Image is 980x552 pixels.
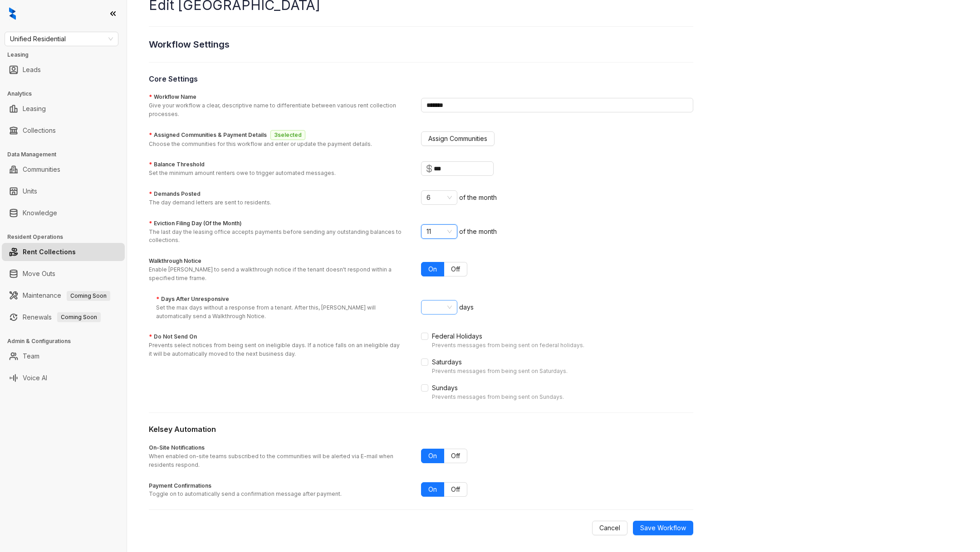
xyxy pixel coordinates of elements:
p: The day demand letters are sent to residents. [149,199,271,207]
li: Voice AI [2,369,125,387]
label: Days After Unresponsive [156,295,229,304]
span: Off [451,485,460,493]
a: Collections [23,121,56,140]
label: Assigned Communities & Payment Details [149,130,309,140]
li: Move Outs [2,265,125,283]
a: Voice AI [23,369,47,387]
li: Leasing [2,100,125,118]
li: Communities [2,160,125,179]
h2: Workflow Settings [149,38,693,51]
div: Prevents messages from being sent on federal holidays. [432,341,584,350]
h3: Analytics [7,90,127,98]
a: Leads [23,61,41,79]
img: logo [9,7,16,20]
a: Communities [23,160,60,179]
p: Set the minimum amount renters owe to trigger automated messages. [149,169,336,178]
a: Rent Collections [23,243,76,261]
li: Collections [2,121,125,140]
span: Off [451,452,460,460]
a: Team [23,347,39,365]
a: Move Outs [23,265,55,283]
label: Eviction Filing Day (Of the Month) [149,219,242,228]
span: On [428,485,437,493]
p: Enable [PERSON_NAME] to send a walkthrough notice if the tenant doesn't respond within a specifie... [149,266,404,283]
li: Knowledge [2,204,125,222]
span: Saturdays [428,357,465,367]
span: Coming Soon [67,291,110,301]
li: Rent Collections [2,243,125,261]
span: Assign Communities [428,134,487,144]
label: Walkthrough Notice [149,257,201,266]
span: Federal Holidays [428,331,486,341]
span: Sundays [428,383,461,393]
span: 6 [426,191,452,204]
span: Save Workflow [640,523,686,533]
span: On [428,452,437,460]
span: of the month [459,228,497,235]
button: Save Workflow [633,521,693,535]
div: Prevents messages from being sent on Sundays. [432,393,584,402]
li: Renewals [2,308,125,326]
span: Cancel [599,523,620,533]
label: Balance Threshold [149,160,205,169]
a: Leasing [23,100,46,118]
label: Demands Posted [149,190,201,199]
label: Do Not Send On [149,333,197,341]
p: Prevents select notices from being sent on ineligible days. If a notice falls on an ineligible da... [149,341,404,358]
p: Give your workflow a clear, descriptive name to differentiate between various rent collection pro... [149,102,410,119]
div: Prevents messages from being sent on Saturdays. [432,367,584,376]
span: of the month [459,194,497,201]
h3: Admin & Configurations [7,337,127,345]
span: On [428,265,437,273]
span: days [459,303,474,311]
span: Unified Residential [10,32,113,46]
label: On-Site Notifications [149,444,205,452]
p: The last day the leasing office accepts payments before sending any outstanding balances to colle... [149,228,410,245]
h3: Core Settings [149,73,693,84]
h3: Data Management [7,150,127,159]
p: Toggle on to automatically send a confirmation message after payment. [149,490,342,499]
a: Knowledge [23,204,57,222]
a: RenewalsComing Soon [23,308,101,326]
p: Choose the communities for this workflow and enter or update the payment details. [149,140,372,149]
li: Team [2,347,125,365]
label: Workflow Name [149,93,196,102]
button: Cancel [592,521,627,535]
span: Coming Soon [57,312,101,322]
p: When enabled on-site teams subscribed to the communities will be alerted via E-mail when resident... [149,452,404,470]
a: Units [23,182,37,200]
span: Off [451,265,460,273]
label: Payment Confirmations [149,482,211,490]
li: Leads [2,61,125,79]
span: 4 [426,300,452,314]
h3: Leasing [7,51,127,59]
h3: Resident Operations [7,233,127,241]
span: 11 [426,225,452,238]
button: Assign Communities [421,131,495,146]
li: Units [2,182,125,200]
span: 3 selected [270,130,305,140]
h3: Kelsey Automation [149,424,693,435]
li: Maintenance [2,286,125,305]
p: Set the max days without a response from a tenant. After this, [PERSON_NAME] will automatically s... [156,304,410,321]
